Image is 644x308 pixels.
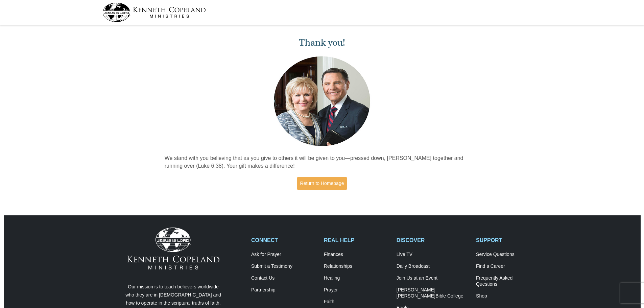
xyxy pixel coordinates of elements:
[476,263,542,269] a: Find a Career
[435,293,463,299] span: Bible College
[165,37,480,48] h1: Thank you!
[324,263,389,269] a: Relationships
[397,287,469,299] a: [PERSON_NAME] [PERSON_NAME]Bible College
[324,287,389,293] a: Prayer
[397,237,469,243] h2: DISCOVER
[397,252,469,258] a: Live TV
[324,252,389,258] a: Finances
[324,299,389,305] a: Faith
[251,237,317,243] h2: CONNECT
[127,228,219,269] img: Kenneth Copeland Ministries
[102,3,206,22] img: kcm-header-logo.svg
[324,275,389,281] a: Healing
[397,263,469,269] a: Daily Broadcast
[251,275,317,281] a: Contact Us
[324,237,389,243] h2: REAL HELP
[297,177,347,190] a: Return to Homepage
[476,252,542,258] a: Service Questions
[251,287,317,293] a: Partnership
[476,237,542,243] h2: SUPPORT
[251,263,317,269] a: Submit a Testimony
[272,55,372,148] img: Kenneth and Gloria
[397,275,469,281] a: Join Us at an Event
[251,252,317,258] a: Ask for Prayer
[165,155,480,170] p: We stand with you believing that as you give to others it will be given to you—pressed down, [PER...
[476,275,542,287] a: Frequently AskedQuestions
[476,293,542,299] a: Shop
